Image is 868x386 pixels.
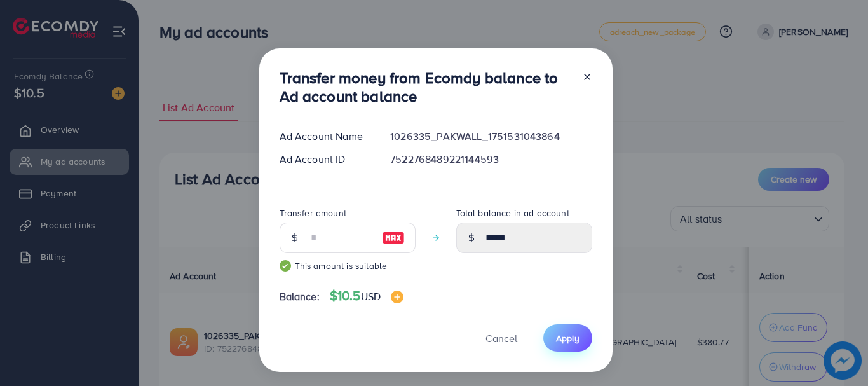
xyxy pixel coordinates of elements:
img: guide [280,260,291,272]
img: image [391,291,403,303]
span: Apply [556,332,580,345]
img: image [382,230,405,245]
button: Apply [543,324,592,352]
h4: $10.5 [330,288,403,304]
div: 7522768489221144593 [380,152,602,167]
div: 1026335_PAKWALL_1751531043864 [380,129,602,144]
span: USD [361,289,381,303]
button: Cancel [470,324,533,352]
label: Transfer amount [280,207,346,219]
span: Cancel [485,331,517,345]
div: Ad Account Name [269,129,381,144]
label: Total balance in ad account [456,207,569,219]
div: Ad Account ID [269,152,381,167]
small: This amount is suitable [280,259,416,272]
h3: Transfer money from Ecomdy balance to Ad account balance [280,69,572,106]
span: Balance: [280,289,320,304]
